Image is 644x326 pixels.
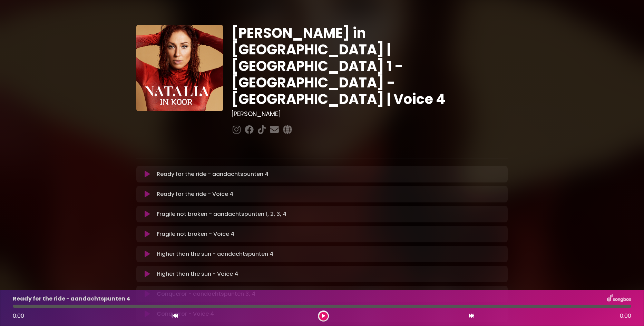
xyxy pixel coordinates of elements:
span: 0:00 [13,312,24,320]
img: songbox-logo-white.png [607,294,631,303]
h1: [PERSON_NAME] in [GEOGRAPHIC_DATA] | [GEOGRAPHIC_DATA] 1 - [GEOGRAPHIC_DATA] - [GEOGRAPHIC_DATA] ... [231,25,508,107]
p: Higher than the sun - Voice 4 [157,270,238,278]
p: Fragile not broken - Voice 4 [157,230,234,238]
p: Ready for the ride - Voice 4 [157,190,233,198]
p: Ready for the ride - aandachtspunten 4 [13,295,130,303]
span: 0:00 [620,312,631,320]
img: YTVS25JmS9CLUqXqkEhs [136,25,223,111]
p: Ready for the ride - aandachtspunten 4 [157,170,269,178]
h3: [PERSON_NAME] [231,110,508,118]
p: Higher than the sun - aandachtspunten 4 [157,250,273,258]
p: Fragile not broken - aandachtspunten 1, 2, 3, 4 [157,210,286,218]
